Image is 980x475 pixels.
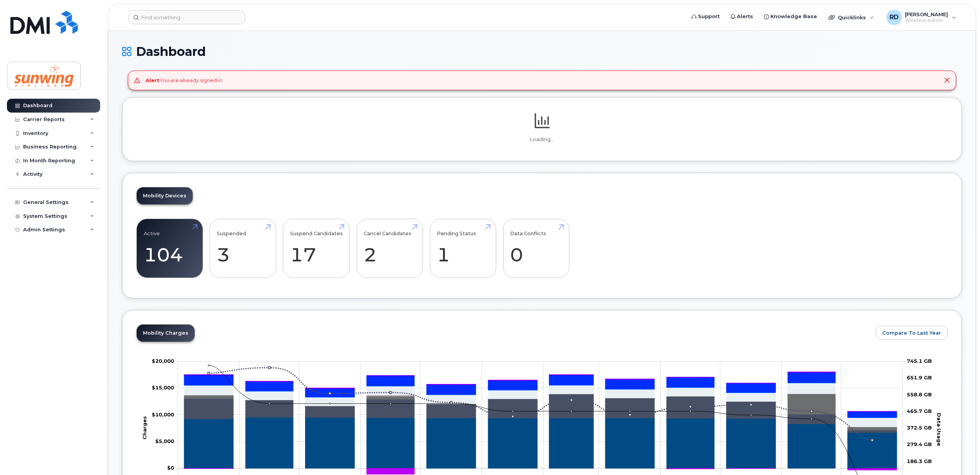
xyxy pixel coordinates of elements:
tspan: Charges [141,416,147,440]
g: $0 [155,438,174,444]
tspan: 558.8 GB [907,391,932,398]
span: Compare To Last Year [882,329,941,337]
strong: Alert [146,77,159,83]
a: Cancel Candidates 2 [364,223,416,274]
tspan: $0 [167,465,174,471]
g: Features [184,383,897,427]
h1: Dashboard [122,45,962,58]
a: Suspend Candidates 17 [290,223,343,274]
tspan: $15,000 [152,385,174,391]
tspan: $5,000 [155,438,174,444]
g: Roaming [184,394,897,433]
g: QST [184,372,897,412]
g: $0 [152,411,174,418]
tspan: 465.7 GB [907,408,932,414]
g: GST [184,382,897,418]
g: Cancellation [184,394,897,430]
a: Mobility Devices [137,187,193,204]
div: You are already signed in. [146,77,223,84]
tspan: $20,000 [152,358,174,364]
tspan: Data Usage [936,413,942,446]
a: Suspended 3 [217,223,269,274]
g: $0 [152,385,174,391]
tspan: $10,000 [152,411,174,418]
g: HST [184,373,897,418]
button: Compare To Last Year [876,326,948,340]
tspan: 651.9 GB [907,375,932,381]
p: Loading... [136,136,948,143]
a: Pending Status 1 [437,223,489,274]
g: $0 [152,358,174,364]
a: Mobility Charges [137,325,195,342]
a: Active 104 [144,223,196,274]
tspan: 745.1 GB [907,358,932,364]
tspan: 186.3 GB [907,458,932,464]
tspan: 372.5 GB [907,424,932,431]
g: Rate Plan [184,418,897,468]
a: Data Conflicts 0 [510,223,562,274]
tspan: 279.4 GB [907,441,932,448]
